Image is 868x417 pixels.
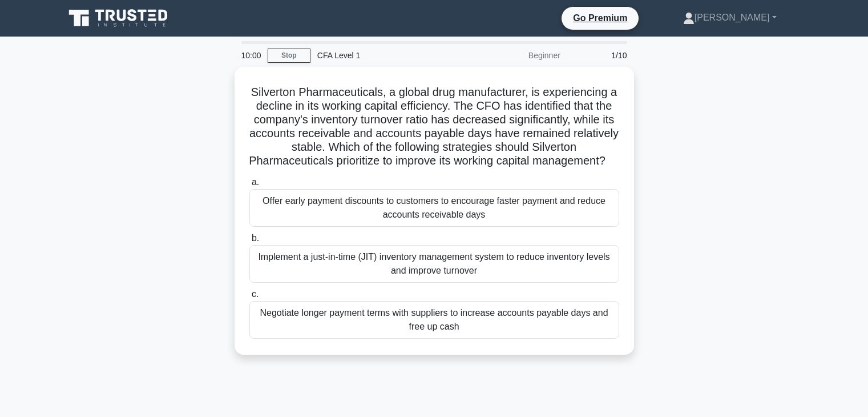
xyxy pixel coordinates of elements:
div: 10:00 [235,44,268,67]
div: 1/10 [567,44,634,67]
a: Go Premium [566,11,634,25]
div: Offer early payment discounts to customers to encourage faster payment and reduce accounts receiv... [249,189,619,227]
h5: Silverton Pharmaceuticals, a global drug manufacturer, is experiencing a decline in its working c... [248,85,620,169]
div: Beginner [467,44,567,67]
span: b. [252,233,259,243]
div: CFA Level 1 [310,44,467,67]
div: Negotiate longer payment terms with suppliers to increase accounts payable days and free up cash [249,301,619,339]
div: Implement a just-in-time (JIT) inventory management system to reduce inventory levels and improve... [249,245,619,283]
a: [PERSON_NAME] [656,6,804,29]
a: Stop [268,49,310,63]
span: a. [252,177,259,187]
span: c. [252,289,259,299]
